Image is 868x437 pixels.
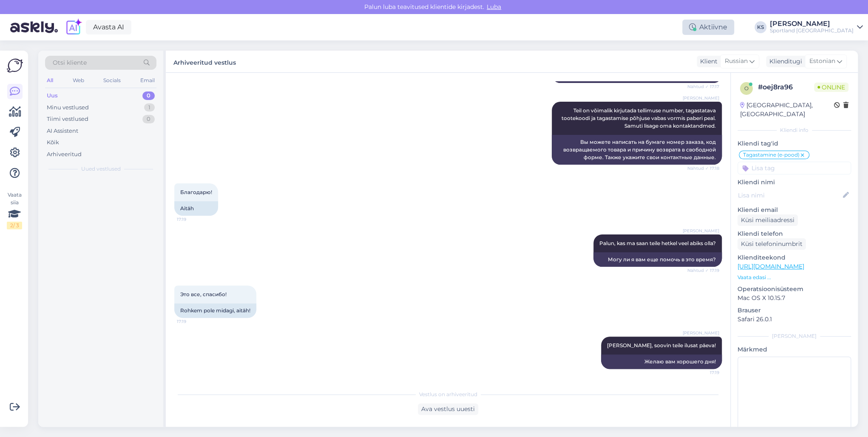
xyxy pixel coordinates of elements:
[738,306,851,315] p: Brauser
[683,330,719,336] span: [PERSON_NAME]
[682,20,734,35] div: Aktiivne
[180,189,212,195] span: Благодарю!
[45,75,55,86] div: All
[139,75,156,86] div: Email
[725,57,748,66] span: Russian
[738,332,851,340] div: [PERSON_NAME]
[102,75,122,86] div: Socials
[687,165,719,171] span: Nähtud ✓ 17:18
[71,75,86,86] div: Web
[738,253,851,262] p: Klienditeekond
[738,263,804,270] a: [URL][DOMAIN_NAME]
[142,115,155,123] div: 0
[552,135,722,165] div: Вы можете написать на бумаге номер заказа, код возвращаемого товара и причину возврата в свободно...
[766,57,802,66] div: Klienditugi
[770,20,854,27] div: [PERSON_NAME]
[419,391,477,398] span: Vestlus on arhiveeritud
[738,294,851,303] p: Mac OS X 10.15.7
[173,56,236,67] label: Arhiveeritud vestlus
[47,115,88,123] div: Tiimi vestlused
[738,139,851,148] p: Kliendi tag'id
[770,20,863,34] a: [PERSON_NAME]Sportland [GEOGRAPHIC_DATA]
[738,178,851,187] p: Kliendi nimi
[607,342,716,348] span: [PERSON_NAME], soovin teile ilusat päeva!
[687,267,719,274] span: Nähtud ✓ 17:19
[7,191,22,229] div: Vaata siia
[683,228,719,234] span: [PERSON_NAME]
[47,150,82,159] div: Arhiveeritud
[755,21,766,33] div: KS
[738,162,851,174] input: Lisa tag
[7,222,22,229] div: 2 / 3
[738,126,851,134] div: Kliendi info
[53,58,87,67] span: Otsi kliente
[142,91,155,100] div: 0
[758,82,814,92] div: # oej8ra96
[738,214,798,226] div: Küsi meiliaadressi
[47,127,78,135] div: AI Assistent
[738,315,851,324] p: Safari 26.0.1
[562,107,717,129] span: Teil on võimalik kirjutada tellimuse number, tagastatava tootekoodi ja tagastamise põhjuse vabas ...
[697,57,718,66] div: Klient
[738,345,851,354] p: Märkmed
[738,206,851,214] p: Kliendi email
[740,101,834,119] div: [GEOGRAPHIC_DATA], [GEOGRAPHIC_DATA]
[738,229,851,238] p: Kliendi telefon
[601,354,722,369] div: Желаю вам хорошего дня!
[174,201,218,216] div: Aitäh
[683,95,719,101] span: [PERSON_NAME]
[738,285,851,294] p: Operatsioonisüsteem
[743,152,800,157] span: Tagastamine (e-pood)
[47,138,59,147] div: Kõik
[814,83,848,92] span: Online
[484,3,504,11] span: Luba
[81,165,121,173] span: Uued vestlused
[744,85,749,91] span: o
[418,403,478,415] div: Ava vestlus uuesti
[144,103,155,112] div: 1
[180,291,227,297] span: Это все, спасибо!
[177,318,209,325] span: 17:19
[599,240,716,246] span: Palun, kas ma saan teile hetkel veel abiks olla?
[809,57,835,66] span: Estonian
[65,18,82,36] img: explore-ai
[7,57,23,74] img: Askly Logo
[47,91,58,100] div: Uus
[738,274,851,281] p: Vaata edasi ...
[770,27,854,34] div: Sportland [GEOGRAPHIC_DATA]
[687,369,719,376] span: 17:19
[738,191,841,200] input: Lisa nimi
[738,238,806,250] div: Küsi telefoninumbrit
[177,216,209,223] span: 17:19
[593,252,722,267] div: Могу ли я вам еще помочь в это время?
[86,20,131,34] a: Avasta AI
[687,83,719,90] span: Nähtud ✓ 17:17
[174,303,256,318] div: Rohkem pole midagi, aitäh!
[47,103,89,112] div: Minu vestlused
